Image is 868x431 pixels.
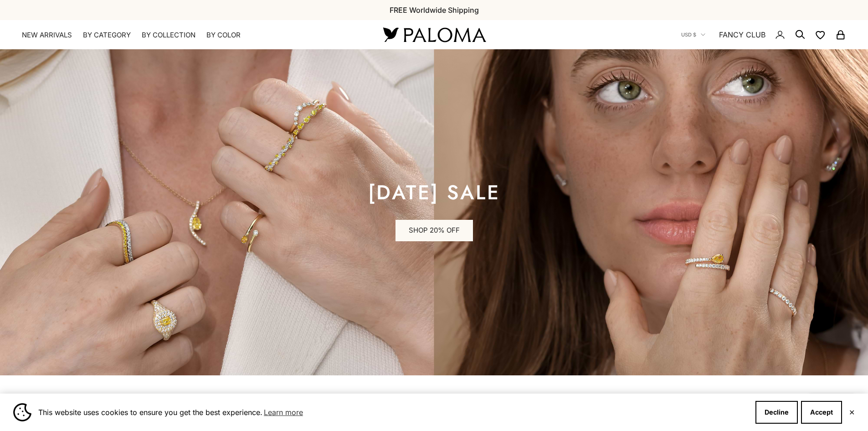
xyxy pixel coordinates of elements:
[22,31,361,40] nav: Primary navigation
[13,403,31,421] img: Cookie banner
[38,405,748,419] span: This website uses cookies to ensure you get the best experience.
[206,31,241,40] summary: By Color
[755,401,798,424] button: Decline
[681,31,705,39] button: USD $
[681,31,696,39] span: USD $
[142,31,195,40] summary: By Collection
[681,20,846,49] nav: Secondary navigation
[83,31,131,40] summary: By Category
[368,183,500,202] p: [DATE] sale
[719,29,765,41] a: FANCY CLUB
[801,401,842,424] button: Accept
[849,410,855,415] button: Close
[395,220,473,242] a: SHOP 20% OFF
[22,31,72,40] a: NEW ARRIVALS
[390,4,479,16] p: FREE Worldwide Shipping
[262,405,304,419] a: Learn more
